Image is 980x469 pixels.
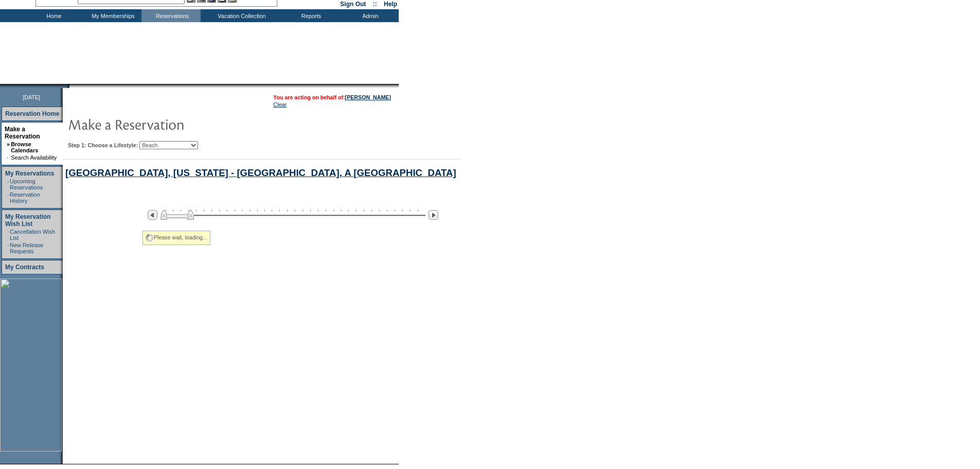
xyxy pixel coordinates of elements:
[429,210,438,220] img: Next
[11,141,38,153] a: Browse Calendars
[7,192,9,204] td: ·
[142,231,210,245] div: Please wait, loading...
[68,114,274,134] img: pgTtlMakeReservation.gif
[201,9,280,22] td: Vacation Collection
[10,178,43,190] a: Upcoming Reservations
[5,213,51,228] a: My Reservation Wish List
[23,9,82,22] td: Home
[7,242,9,254] td: ·
[7,178,9,190] td: ·
[23,94,40,100] span: [DATE]
[68,142,138,148] b: Step 1: Choose a Lifestyle:
[373,1,377,8] span: ::
[273,101,287,108] a: Clear
[11,154,57,161] a: Search Availability
[5,110,59,117] a: Reservation Home
[340,9,399,22] td: Admin
[384,1,397,8] a: Help
[10,229,55,241] a: Cancellation Wish List
[280,9,340,22] td: Reports
[69,84,70,88] img: blank.gif
[273,94,391,100] span: You are acting on behalf of:
[5,264,44,271] a: My Contracts
[82,9,141,22] td: My Memberships
[10,242,43,254] a: New Release Requests
[345,94,391,100] a: [PERSON_NAME]
[141,9,201,22] td: Reservations
[7,154,10,161] td: ·
[65,167,456,178] a: [GEOGRAPHIC_DATA], [US_STATE] - [GEOGRAPHIC_DATA], A [GEOGRAPHIC_DATA]
[7,141,10,147] b: »
[5,170,54,177] a: My Reservations
[148,210,157,220] img: Previous
[66,84,69,88] img: promoShadowLeftCorner.gif
[340,1,366,8] a: Sign Out
[5,126,40,140] a: Make a Reservation
[7,229,9,241] td: ·
[10,192,40,204] a: Reservation History
[146,234,154,242] img: spinner2.gif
